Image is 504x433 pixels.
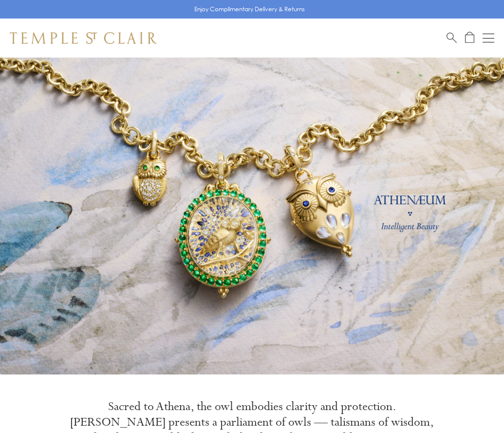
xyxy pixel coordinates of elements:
button: Open navigation [483,32,494,44]
img: Temple St. Clair [10,32,157,44]
a: Search [447,32,457,44]
a: Open Shopping Bag [465,32,474,44]
p: Enjoy Complimentary Delivery & Returns [194,4,305,14]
